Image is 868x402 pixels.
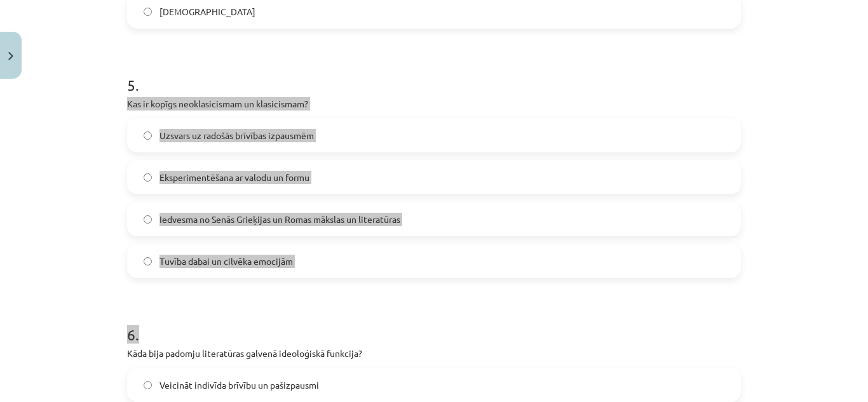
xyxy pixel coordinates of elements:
span: Iedvesma no Senās Grieķijas un Romas mākslas un literatūras [159,213,400,226]
input: Veicināt indivīda brīvību un pašizpausmi [144,381,152,389]
input: [DEMOGRAPHIC_DATA] [144,8,152,16]
input: Iedvesma no Senās Grieķijas un Romas mākslas un literatūras [144,215,152,224]
input: Tuvība dabai un cilvēka emocijām [144,257,152,265]
span: [DEMOGRAPHIC_DATA] [159,5,255,18]
span: Uzsvars uz radošās brīvības izpausmēm [159,129,314,142]
span: Tuvība dabai un cilvēka emocijām [159,255,293,268]
p: Kāda bija padomju literatūras galvenā ideoloģiskā funkcija? [127,347,741,360]
h1: 6 . [127,304,741,343]
input: Uzsvars uz radošās brīvības izpausmēm [144,131,152,140]
h1: 5 . [127,54,741,93]
p: Kas ir kopīgs neoklasicismam un klasicismam? [127,97,741,111]
span: Eksperimentēšana ar valodu un formu [159,171,309,184]
span: Veicināt indivīda brīvību un pašizpausmi [159,379,319,392]
img: icon-close-lesson-0947bae3869378f0d4975bcd49f059093ad1ed9edebbc8119c70593378902aed.svg [8,52,13,60]
input: Eksperimentēšana ar valodu un formu [144,173,152,182]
